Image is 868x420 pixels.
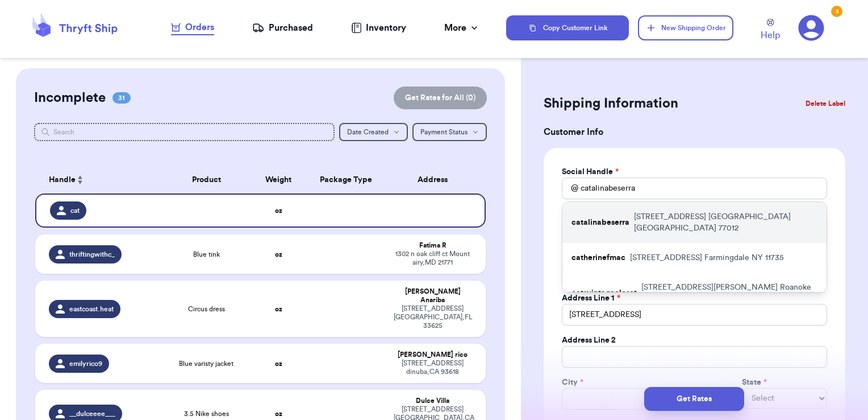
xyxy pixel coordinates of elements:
[275,251,282,258] strong: oz
[387,166,486,193] th: Address
[171,20,214,34] div: Orders
[394,241,473,250] div: Fatima R
[742,377,767,388] label: State
[275,306,282,312] strong: oz
[544,94,678,113] h2: Shipping Information
[801,91,850,116] button: Delete Label
[444,21,480,35] div: More
[641,282,817,304] p: [STREET_ADDRESS][PERSON_NAME] Roanoke VA 24013
[193,250,220,259] span: Blue tink
[571,252,625,263] p: catherinefmac
[394,397,473,405] div: Dulce Villa
[571,217,629,228] p: catalinabeserra
[69,250,115,259] span: thriftingwithc_
[34,89,106,107] h2: Incomplete
[634,211,817,234] p: [STREET_ADDRESS] [GEOGRAPHIC_DATA] [GEOGRAPHIC_DATA] 77012
[112,92,131,104] span: 31
[798,15,824,41] a: 3
[351,21,406,35] a: Inventory
[69,409,115,418] span: __dulceeee___
[394,351,473,359] div: [PERSON_NAME] rico
[412,123,487,141] button: Payment Status
[49,174,76,186] span: Handle
[275,360,282,367] strong: oz
[630,252,784,263] p: [STREET_ADDRESS] Farmingdale NY 11735
[562,293,620,304] label: Address Line 1
[562,377,583,388] label: City
[761,28,780,42] span: Help
[69,359,102,368] span: emilyrico9
[644,387,744,411] button: Get Rates
[69,304,114,314] span: eastcoast.heat
[506,15,629,40] button: Copy Customer Link
[638,15,733,40] button: New Shipping Order
[188,304,225,314] span: Circus dress
[394,359,473,376] div: [STREET_ADDRESS] dinuba , CA 93618
[306,166,387,193] th: Package Type
[571,287,637,299] p: catsvintagecloset
[184,409,229,418] span: 3.5 Nike shoes
[179,359,233,368] span: Blue varisty jacket
[339,123,408,141] button: Date Created
[394,250,473,267] div: 1302 n oak cliff ct Mount airy , MD 21771
[275,410,282,417] strong: oz
[252,21,313,35] a: Purchased
[420,129,468,135] span: Payment Status
[394,287,473,304] div: [PERSON_NAME] Anariba
[171,20,214,35] a: Orders
[831,6,842,17] div: 3
[394,304,473,330] div: [STREET_ADDRESS] [GEOGRAPHIC_DATA] , FL 33625
[161,166,252,193] th: Product
[252,166,306,193] th: Weight
[562,335,616,346] label: Address Line 2
[562,166,619,178] label: Social Handle
[562,178,578,199] div: @
[347,129,389,135] span: Date Created
[761,19,780,42] a: Help
[275,207,282,214] strong: oz
[34,123,335,141] input: Search
[394,87,487,109] button: Get Rates for All (0)
[544,125,845,139] h3: Customer Info
[76,173,85,187] button: Sort ascending
[70,206,80,215] span: cat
